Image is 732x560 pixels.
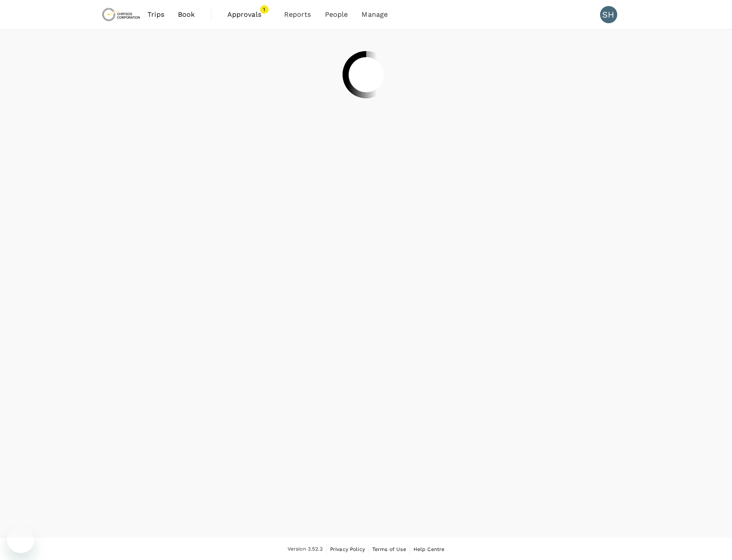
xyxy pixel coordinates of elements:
[227,9,270,20] span: Approvals
[330,545,365,554] a: Privacy Policy
[260,5,269,14] span: 1
[284,9,311,20] span: Reports
[7,526,34,553] iframe: Button to launch messaging window
[372,546,406,552] span: Terms of Use
[330,546,365,552] span: Privacy Policy
[288,545,323,554] span: Version 3.52.2
[413,546,445,552] span: Help Centre
[178,9,195,20] span: Book
[325,9,348,20] span: People
[101,5,141,24] img: Chrysos Corporation
[600,6,617,23] div: SH
[147,9,164,20] span: Trips
[413,545,445,554] a: Help Centre
[372,545,406,554] a: Terms of Use
[361,9,388,20] span: Manage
